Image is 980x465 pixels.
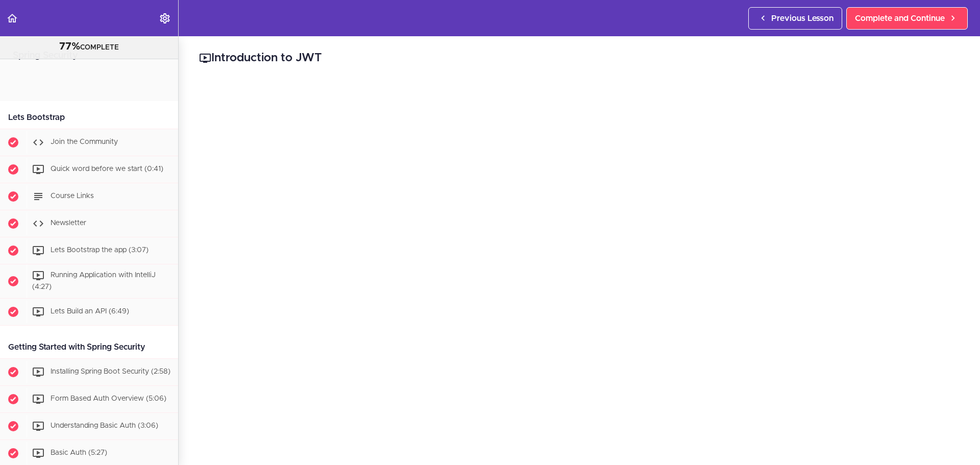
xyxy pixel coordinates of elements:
[51,247,149,254] span: Lets Bootstrap the app (3:07)
[32,272,156,290] span: Running Application with IntelliJ (4:27)
[748,7,842,30] a: Previous Lesson
[846,7,968,30] a: Complete and Continue
[51,308,129,315] span: Lets Build an API (6:49)
[771,12,834,25] span: Previous Lesson
[59,41,80,52] span: 77%
[159,12,171,25] svg: Settings Menu
[6,12,18,25] svg: Back to course curriculum
[51,449,107,456] span: Basic Auth (5:27)
[51,219,86,227] span: Newsletter
[855,12,945,25] span: Complete and Continue
[51,422,158,429] span: Understanding Basic Auth (3:06)
[51,368,170,375] span: Installing Spring Boot Security (2:58)
[51,192,94,200] span: Course Links
[51,165,163,173] span: Quick word before we start (0:41)
[199,50,960,67] h2: Introduction to JWT
[51,395,166,402] span: Form Based Auth Overview (5:06)
[51,138,118,145] span: Join the Community
[13,40,165,54] div: COMPLETE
